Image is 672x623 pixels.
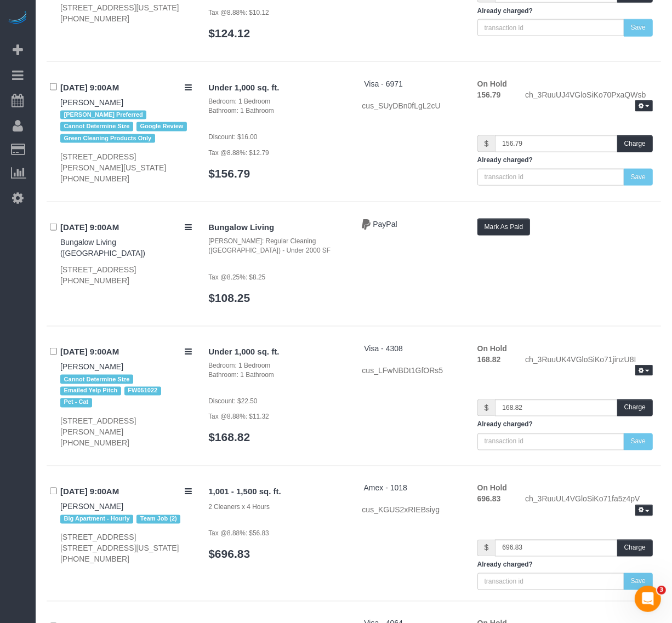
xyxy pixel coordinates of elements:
span: Cannot Determine Size [60,375,133,384]
a: [PERSON_NAME] [60,502,123,511]
div: cus_LFwNBDt1GfORs5 [362,365,460,376]
span: $ [477,135,496,152]
button: Mark As Paid [477,219,531,236]
h4: [DATE] 9:00AM [60,347,192,357]
a: $696.83 [208,548,250,561]
h4: [DATE] 9:00AM [60,223,192,232]
div: Tags [60,108,192,146]
h5: Already charged? [477,562,653,569]
button: Charge [617,399,653,416]
button: Charge [617,135,653,152]
small: Discount: $22.50 [208,398,257,405]
h5: Already charged? [477,421,653,428]
span: Green Cleaning Products Only [60,134,155,143]
div: Bathroom: 1 Bathroom [208,370,345,380]
div: Bedroom: 1 Bedroom [208,361,345,370]
small: 2 Cleaners x 4 Hours [208,504,270,511]
button: Charge [617,540,653,557]
h4: Under 1,000 sq. ft. [208,83,345,93]
h4: Bungalow Living [208,223,345,232]
a: $124.12 [208,27,250,39]
div: [STREET_ADDRESS][PERSON_NAME][US_STATE] [PHONE_NUMBER] [60,151,192,184]
a: $156.79 [208,167,250,180]
a: Visa - 4308 [364,344,403,353]
strong: 168.82 [477,355,501,364]
div: Bedroom: 1 Bedroom [208,97,345,106]
a: [PERSON_NAME] [60,362,123,371]
span: Pet - Cat [60,398,92,407]
div: [STREET_ADDRESS][US_STATE] [PHONE_NUMBER] [60,2,192,24]
strong: On Hold [477,484,507,493]
div: cus_SUyDBn0fLgL2cU [362,100,460,111]
a: PayPal [373,220,397,228]
a: $108.25 [208,292,250,304]
span: Cannot Determine Size [60,122,133,131]
h5: Already charged? [477,8,653,15]
input: transaction id [477,169,624,186]
span: [PERSON_NAME] Preferred [60,111,146,119]
span: Emailed Yelp Pitch [60,387,121,396]
span: Google Review [136,122,187,131]
span: $ [477,399,496,416]
h4: [DATE] 9:00AM [60,488,192,497]
a: Amex - 1018 [364,484,407,493]
div: ch_3RuuUL4VGloSiKo71fa5z4pV [517,494,661,518]
strong: 156.79 [477,90,501,99]
input: transaction id [477,19,624,36]
div: [STREET_ADDRESS] [STREET_ADDRESS][US_STATE] [PHONE_NUMBER] [60,532,192,565]
h4: 1,001 - 1,500 sq. ft. [208,488,345,497]
a: Visa - 6971 [364,79,403,88]
h4: Under 1,000 sq. ft. [208,347,345,357]
div: [PERSON_NAME]: Regular Cleaning ([GEOGRAPHIC_DATA]) - Under 2000 SF [208,237,345,255]
input: transaction id [477,433,624,450]
div: Tags [60,512,192,527]
small: Tax @8.88%: $56.83 [208,530,269,538]
small: Discount: $16.00 [208,133,257,141]
a: [PERSON_NAME] [60,98,123,107]
div: ch_3RuuUJ4VGloSiKo70PxaQWsb [517,89,661,113]
h4: [DATE] 9:00AM [60,83,192,93]
small: Tax @8.88%: $11.32 [208,413,269,421]
div: [STREET_ADDRESS] [PHONE_NUMBER] [60,264,192,286]
a: $168.82 [208,431,250,444]
div: Bathroom: 1 Bathroom [208,106,345,116]
img: Automaid Logo [7,11,29,26]
span: Big Apartment - Hourly [60,515,133,524]
span: $ [477,540,496,557]
div: cus_KGUS2xRIEBsiyg [362,505,460,516]
input: transaction id [477,573,624,590]
small: Tax @8.88%: $10.12 [208,9,269,16]
span: FW051022 [124,387,161,396]
div: ch_3RuuUK4VGloSiKo71jinzU8I [517,354,661,378]
div: Tags [60,372,192,410]
div: [STREET_ADDRESS][PERSON_NAME] [PHONE_NUMBER] [60,416,192,449]
strong: On Hold [477,344,507,353]
iframe: Intercom live chat [635,586,661,612]
span: 3 [657,586,666,595]
small: Tax @8.88%: $12.79 [208,149,269,157]
h5: Already charged? [477,157,653,164]
span: Team Job (2) [136,515,180,524]
strong: On Hold [477,79,507,88]
strong: 696.83 [477,495,501,504]
small: Tax @8.25%: $8.25 [208,273,265,281]
a: Bungalow Living ([GEOGRAPHIC_DATA]) [60,238,145,258]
